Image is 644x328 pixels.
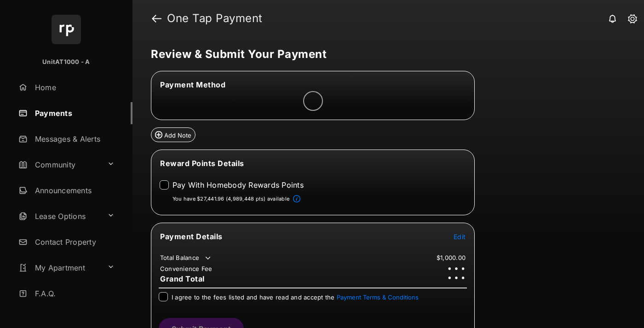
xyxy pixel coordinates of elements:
span: I agree to the fees listed and have read and accept the [172,293,419,301]
p: You have $27,441.96 (4,989,448 pts) available [172,195,289,203]
button: Edit [454,232,466,241]
button: Add Note [151,127,195,142]
h5: Review & Submit Your Payment [151,49,618,60]
td: Convenience Fee [160,265,213,273]
a: Contact Property [15,231,132,253]
p: UnitAT1000 - A [42,58,90,67]
img: svg+xml;base64,PHN2ZyB4bWxucz0iaHR0cDovL3d3dy53My5vcmcvMjAwMC9zdmciIHdpZHRoPSI2NCIgaGVpZ2h0PSI2NC... [52,15,81,44]
a: Announcements [15,179,132,201]
span: Payment Method [160,80,225,89]
td: Total Balance [160,253,213,263]
a: Messages & Alerts [15,128,132,150]
td: $1,000.00 [436,253,466,262]
a: Lease Options [15,205,103,227]
a: Home [15,76,132,98]
span: Reward Points Details [160,159,244,168]
span: Grand Total [160,274,205,283]
span: Payment Details [160,232,223,241]
strong: One Tap Payment [167,13,263,24]
label: Pay With Homebody Rewards Points [172,180,304,190]
a: Payments [15,102,132,124]
a: My Apartment [15,257,103,279]
button: I agree to the fees listed and have read and accept the [337,293,419,301]
a: Community [15,154,103,176]
a: F.A.Q. [15,282,132,305]
span: Edit [454,233,466,241]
